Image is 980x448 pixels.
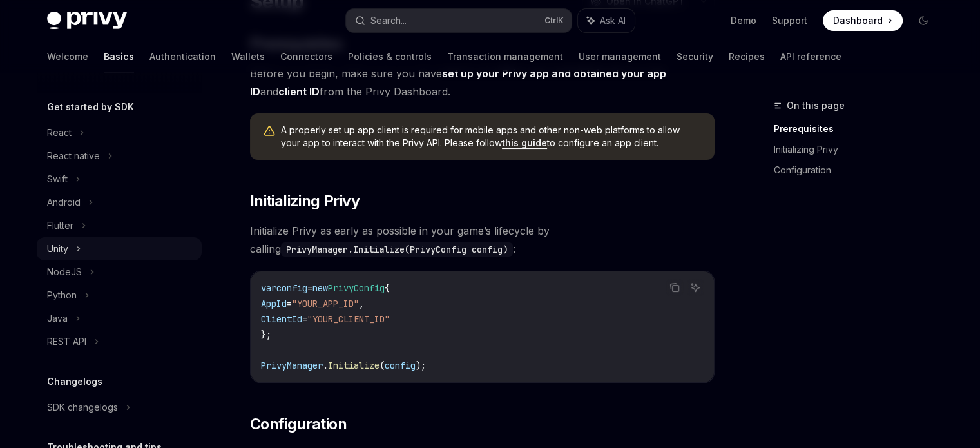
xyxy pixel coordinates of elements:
[261,282,276,294] span: var
[302,313,307,325] span: =
[600,14,626,27] span: Ask AI
[729,41,765,72] a: Recipes
[307,313,390,325] span: "YOUR_CLIENT_ID"
[47,374,102,389] h5: Changelogs
[913,10,934,31] button: Toggle dark mode
[502,137,547,149] a: this guide
[47,400,118,415] div: SDK changelogs
[47,41,88,72] a: Welcome
[833,14,883,27] span: Dashboard
[666,279,683,296] button: Copy the contents from the code block
[312,282,328,294] span: new
[281,242,513,257] code: PrivyManager.Initialize(PrivyConfig config)
[47,264,82,280] div: NodeJS
[307,282,312,294] span: =
[385,282,390,294] span: {
[774,160,944,180] a: Configuration
[263,125,276,138] svg: Warning
[47,311,68,326] div: Java
[328,360,380,371] span: Initialize
[261,298,287,309] span: AppId
[774,139,944,160] a: Initializing Privy
[348,41,432,72] a: Policies & controls
[104,41,134,72] a: Basics
[278,85,320,99] a: client ID
[328,282,385,294] span: PrivyConfig
[687,279,704,296] button: Ask AI
[149,41,216,72] a: Authentication
[250,191,360,211] span: Initializing Privy
[261,313,302,325] span: ClientId
[47,218,73,233] div: Flutter
[370,13,407,28] div: Search...
[416,360,426,371] span: );
[47,12,127,30] img: dark logo
[447,41,563,72] a: Transaction management
[287,298,292,309] span: =
[823,10,903,31] a: Dashboard
[280,41,332,72] a: Connectors
[47,287,77,303] div: Python
[677,41,713,72] a: Security
[231,41,265,72] a: Wallets
[261,360,323,371] span: PrivyManager
[544,15,564,26] span: Ctrl K
[250,414,347,434] span: Configuration
[292,298,359,309] span: "YOUR_APP_ID"
[385,360,416,371] span: config
[276,282,307,294] span: config
[47,99,134,115] h5: Get started by SDK
[731,14,756,27] a: Demo
[579,41,661,72] a: User management
[772,14,807,27] a: Support
[359,298,364,309] span: ,
[47,241,68,257] div: Unity
[47,171,68,187] div: Swift
[578,9,635,32] button: Ask AI
[47,195,81,210] div: Android
[250,222,715,258] span: Initialize Privy as early as possible in your game’s lifecycle by calling :
[787,98,845,113] span: On this page
[774,119,944,139] a: Prerequisites
[261,329,271,340] span: };
[47,148,100,164] div: React native
[250,64,715,101] span: Before you begin, make sure you have and from the Privy Dashboard.
[47,334,86,349] div: REST API
[323,360,328,371] span: .
[780,41,841,72] a: API reference
[47,125,72,141] div: React
[380,360,385,371] span: (
[281,124,702,150] span: A properly set up app client is required for mobile apps and other non-web platforms to allow you...
[346,9,572,32] button: Search...CtrlK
